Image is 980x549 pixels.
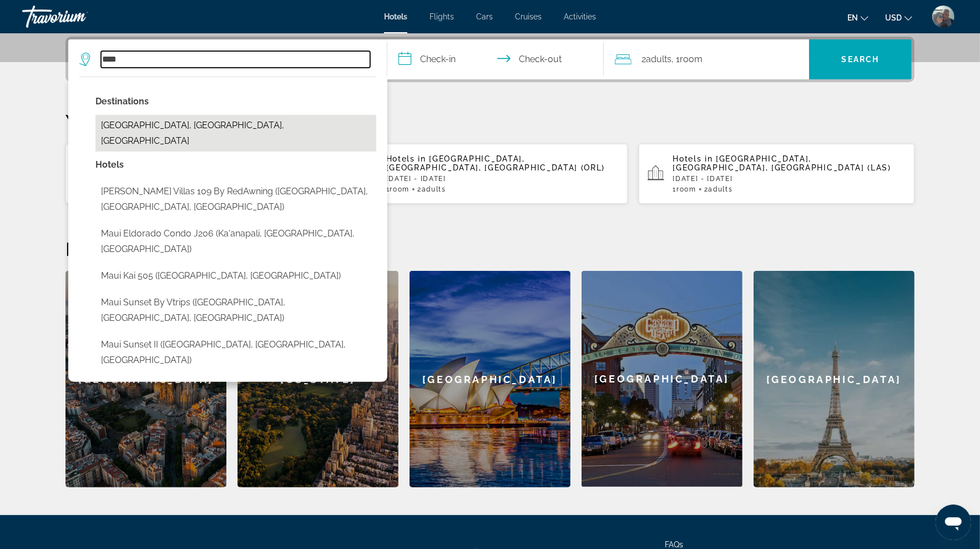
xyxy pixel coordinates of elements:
[384,12,407,21] a: Hotels
[708,185,733,193] span: Adults
[515,12,542,21] a: Cruises
[95,181,376,218] button: Select hotel: Maui Kaanapali Villas 109 by RedAwning (Lahaina, HI, US)
[671,52,703,67] span: , 1
[932,6,954,28] img: User image
[680,54,703,64] span: Room
[95,223,376,260] button: Select hotel: Maui Eldorado Condo J206 (Ka'anapali, HI, US)
[68,39,912,79] div: Search widget
[641,52,671,67] span: 2
[754,271,915,487] a: Paris[GEOGRAPHIC_DATA]
[65,271,226,487] div: [GEOGRAPHIC_DATA]
[386,154,426,163] span: Hotels in
[95,334,376,371] button: Select hotel: Maui Sunset II (Kihei, HI, US)
[386,185,410,193] span: 1
[22,2,133,31] a: Travorium
[673,154,891,172] span: [GEOGRAPHIC_DATA], [GEOGRAPHIC_DATA], [GEOGRAPHIC_DATA] (LAS)
[704,185,733,193] span: 2
[809,39,912,79] button: Search
[564,12,596,21] a: Activities
[95,94,376,109] p: City options
[101,51,370,68] input: Search hotel destination
[476,12,493,21] a: Cars
[410,271,570,487] a: Sydney[GEOGRAPHIC_DATA]
[422,185,446,193] span: Adults
[95,265,376,286] button: Select hotel: Maui Kai 505 (Lahaina, US)
[646,54,671,64] span: Adults
[65,271,226,487] a: Barcelona[GEOGRAPHIC_DATA]
[936,505,971,540] iframe: Button to launch messaging window
[65,143,341,204] button: Hyatt Regency Orlando ([GEOGRAPHIC_DATA], [GEOGRAPHIC_DATA], [GEOGRAPHIC_DATA]) and Nearby Hotels...
[68,77,387,382] div: Destination search results
[95,292,376,329] button: Select hotel: Maui Sunset by Vtrips (Kihei, HI, US)
[665,540,683,549] a: FAQs
[885,13,902,22] span: USD
[604,39,809,79] button: Travelers: 2 adults, 0 children
[847,13,858,22] span: en
[847,9,868,26] button: Change language
[430,12,454,21] a: Flights
[387,39,604,79] button: Select check in and out date
[582,271,742,487] div: [GEOGRAPHIC_DATA]
[842,55,880,64] span: Search
[639,143,915,204] button: Hotels in [GEOGRAPHIC_DATA], [GEOGRAPHIC_DATA], [GEOGRAPHIC_DATA] (LAS)[DATE] - [DATE]1Room2Adults
[417,185,446,193] span: 2
[386,175,619,183] p: [DATE] - [DATE]
[95,157,376,173] p: Hotel options
[386,154,605,172] span: [GEOGRAPHIC_DATA], [GEOGRAPHIC_DATA], [GEOGRAPHIC_DATA] (ORL)
[673,185,696,193] span: 1
[885,9,912,26] button: Change currency
[410,271,570,487] div: [GEOGRAPHIC_DATA]
[352,143,628,204] button: Hotels in [GEOGRAPHIC_DATA], [GEOGRAPHIC_DATA], [GEOGRAPHIC_DATA] (ORL)[DATE] - [DATE]1Room2Adults
[65,238,915,260] h2: Featured Destinations
[673,154,713,163] span: Hotels in
[65,110,915,132] p: Your Recent Searches
[673,175,906,183] p: [DATE] - [DATE]
[754,271,915,487] div: [GEOGRAPHIC_DATA]
[390,185,410,193] span: Room
[95,115,376,152] button: Select city: Maui Island, HI, United States
[929,5,958,28] button: User Menu
[676,185,696,193] span: Room
[582,271,742,487] a: San Diego[GEOGRAPHIC_DATA]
